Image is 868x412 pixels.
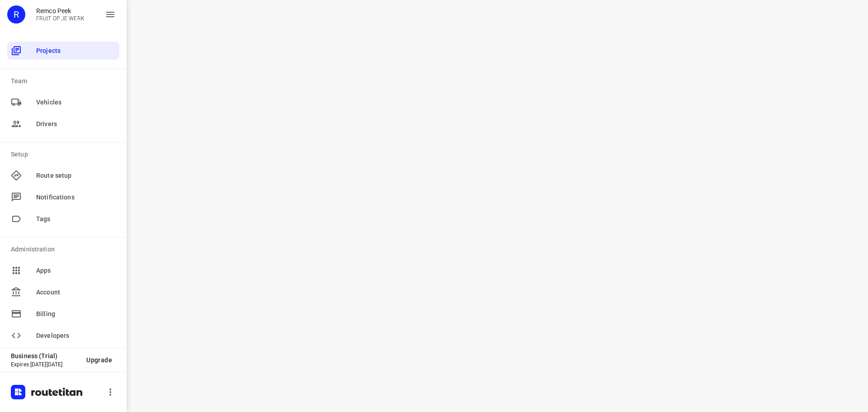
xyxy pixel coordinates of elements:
span: Drivers [36,119,116,129]
div: R [7,5,25,24]
p: Expires [DATE][DATE] [11,361,79,368]
span: Apps [36,266,116,275]
span: Developers [36,331,116,341]
span: Notifications [36,193,116,202]
div: Tags [7,210,119,228]
div: Vehicles [7,93,119,111]
span: Vehicles [36,98,116,107]
div: Developers [7,327,119,345]
div: Projects [7,42,119,60]
button: Upgrade [79,352,119,368]
span: Route setup [36,171,116,180]
span: Tags [36,214,116,224]
p: Remco Peek [36,7,85,14]
p: Setup [11,150,119,159]
span: Account [36,288,116,297]
p: Team [11,76,119,86]
div: Apps [7,261,119,279]
span: Billing [36,309,116,319]
div: Route setup [7,166,119,185]
span: Upgrade [86,356,112,364]
div: Account [7,283,119,301]
span: Projects [36,46,116,56]
div: Billing [7,305,119,323]
p: FRUIT OP JE WERK [36,15,85,22]
div: Notifications [7,188,119,206]
p: Administration [11,245,119,254]
p: Business (Trial) [11,352,79,360]
div: Drivers [7,115,119,133]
